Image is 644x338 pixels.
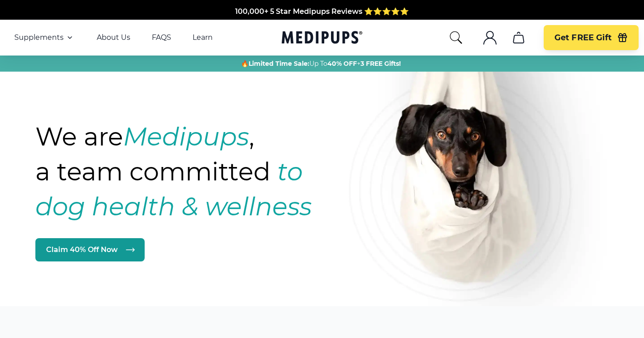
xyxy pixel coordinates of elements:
[123,121,249,152] strong: Medipups
[97,33,130,42] a: About Us
[544,25,639,50] button: Get FREE Gift
[152,33,171,42] a: FAQS
[173,8,471,16] span: Made In The [GEOGRAPHIC_DATA] from domestic & globally sourced ingredients
[35,238,145,261] a: Claim 40% Off Now
[241,59,401,68] span: 🔥 Up To +
[282,29,362,47] a: Medipups
[479,27,501,48] button: account
[193,33,213,42] a: Learn
[14,33,64,42] span: Supplements
[508,27,529,48] button: cart
[35,119,363,224] h1: We are , a team committed
[554,33,612,43] span: Get FREE Gift
[449,30,463,45] button: search
[14,32,75,43] button: Supplements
